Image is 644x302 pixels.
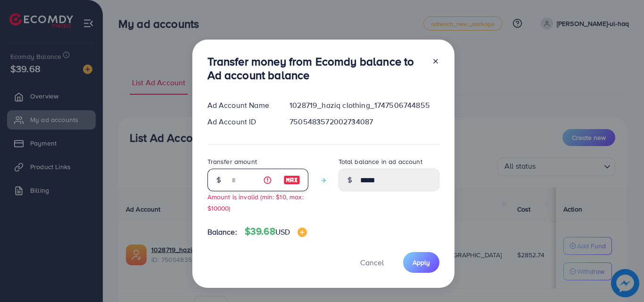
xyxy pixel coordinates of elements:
[200,116,282,127] div: Ad Account ID
[207,55,424,82] h3: Transfer money from Ecomdy balance to Ad account balance
[413,258,430,267] span: Apply
[200,100,282,111] div: Ad Account Name
[283,174,300,186] img: image
[207,227,237,237] span: Balance:
[282,116,446,127] div: 7505483572002734087
[245,226,307,237] h4: $39.68
[360,257,384,268] span: Cancel
[403,252,439,272] button: Apply
[282,100,446,111] div: 1028719_haziq clothing_1747506744855
[297,228,307,237] img: image
[348,252,396,272] button: Cancel
[339,157,422,166] label: Total balance in ad account
[207,157,257,166] label: Transfer amount
[275,227,290,237] span: USD
[207,192,304,212] small: Amount is invalid (min: $10, max: $10000)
